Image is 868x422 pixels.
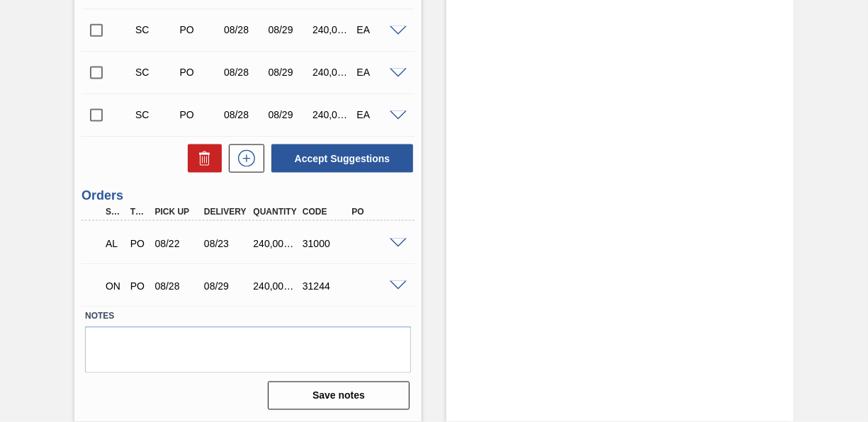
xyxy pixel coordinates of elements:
button: Save notes [268,382,410,410]
div: Purchase order [176,24,223,35]
div: 240,000.000 [249,238,302,249]
div: Suggestion Created [132,109,179,120]
button: Accept Suggestions [271,144,413,173]
p: AL [106,238,121,249]
div: Purchase order [176,109,223,120]
div: 08/23/2025 [201,238,253,249]
div: 08/28/2025 [220,24,267,35]
div: 240,000.000 [249,280,302,292]
div: Purchase order [127,238,150,249]
div: EA [354,67,400,78]
div: Negotiating Order [102,270,125,302]
div: EA [354,109,400,120]
div: Quantity [249,207,302,217]
div: 08/29/2025 [201,280,253,292]
div: 08/28/2025 [220,67,267,78]
div: 08/28/2025 [220,109,267,120]
div: 08/29/2025 [265,67,312,78]
div: 08/29/2025 [265,24,312,35]
div: Step [102,207,125,217]
div: Purchase order [127,280,150,292]
div: PO [348,207,400,217]
div: Type [127,207,150,217]
div: 08/28/2025 [151,280,203,292]
div: Purchase order [176,67,223,78]
div: 240,000.000 [309,67,356,78]
div: 31244 [299,280,351,292]
div: 08/29/2025 [265,109,312,120]
div: Pick up [151,207,203,217]
div: Code [299,207,351,217]
div: Delivery [201,207,253,217]
label: Notes [85,306,411,326]
div: Delete Suggestions [181,144,222,173]
div: Accept Suggestions [264,143,415,174]
div: 31000 [299,238,351,249]
div: 240,000.000 [309,24,356,35]
div: New suggestion [222,144,264,173]
p: ON [106,280,121,292]
div: 08/22/2025 [151,238,203,249]
div: Suggestion Created [132,67,179,78]
div: Suggestion Created [132,24,179,35]
div: Awaiting Load Composition [102,228,125,259]
h3: Orders [81,188,415,203]
div: 240,000.000 [309,109,356,120]
div: EA [354,24,400,35]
